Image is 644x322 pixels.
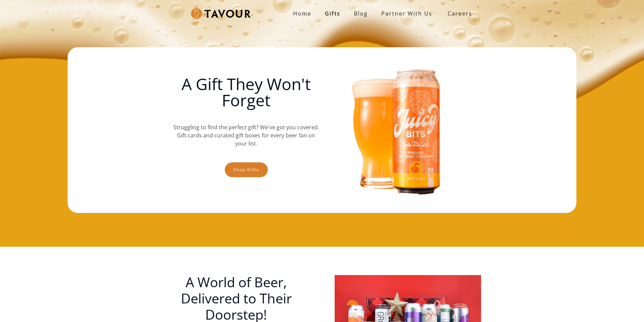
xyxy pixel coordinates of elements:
a: Blog [347,7,375,20]
p: Struggling to find the perfect gift? We've got you covered. Gift cards and curated gift boxes for... [173,116,319,154]
a: partner with us [375,7,439,20]
a: Gifts [318,7,347,20]
strong: Home [293,10,311,17]
a: Shop gifts [225,162,268,177]
strong: Careers [448,7,472,20]
a: Careers [439,4,477,23]
a: Home [286,7,318,20]
h1: A Gift They Won't Forget [173,76,319,108]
